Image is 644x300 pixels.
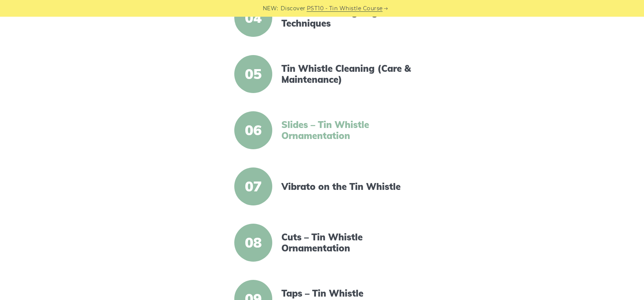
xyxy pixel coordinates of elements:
[281,181,412,192] a: Vibrato on the Tin Whistle
[234,224,272,262] span: 08
[307,4,383,13] a: PST10 - Tin Whistle Course
[281,119,412,141] a: Slides – Tin Whistle Ornamentation
[234,55,272,93] span: 05
[234,167,272,205] span: 07
[281,4,306,13] span: Discover
[234,111,272,149] span: 06
[281,63,412,85] a: Tin Whistle Cleaning (Care & Maintenance)
[263,4,278,13] span: NEW:
[281,232,412,254] a: Cuts – Tin Whistle Ornamentation
[281,7,412,29] a: Tin Whistle Tonguing Techniques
